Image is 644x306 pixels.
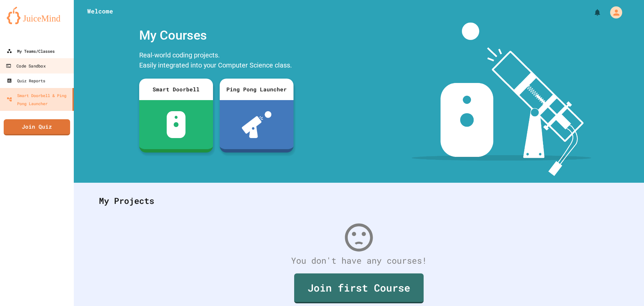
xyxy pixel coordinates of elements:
div: Code Sandbox [6,62,45,70]
a: Join Quiz [4,119,70,135]
div: My Notifications [581,7,603,18]
div: Real-world coding projects. Easily integrated into your Computer Science class. [136,48,297,74]
img: ppl-with-ball.png [242,111,272,138]
div: My Teams/Classes [7,47,55,55]
img: logo-orange.svg [7,7,67,24]
img: banner-image-my-projects.png [412,23,591,176]
div: My Projects [92,188,626,214]
div: My Courses [136,23,297,48]
div: Ping Pong Launcher [220,79,293,100]
div: You don't have any courses! [92,254,626,267]
div: My Account [603,5,624,20]
img: sdb-white.svg [167,111,186,138]
div: Smart Doorbell [139,79,213,100]
a: Join first Course [294,273,424,303]
div: Smart Doorbell & Ping Pong Launcher [7,91,70,107]
div: Quiz Reports [7,77,45,85]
